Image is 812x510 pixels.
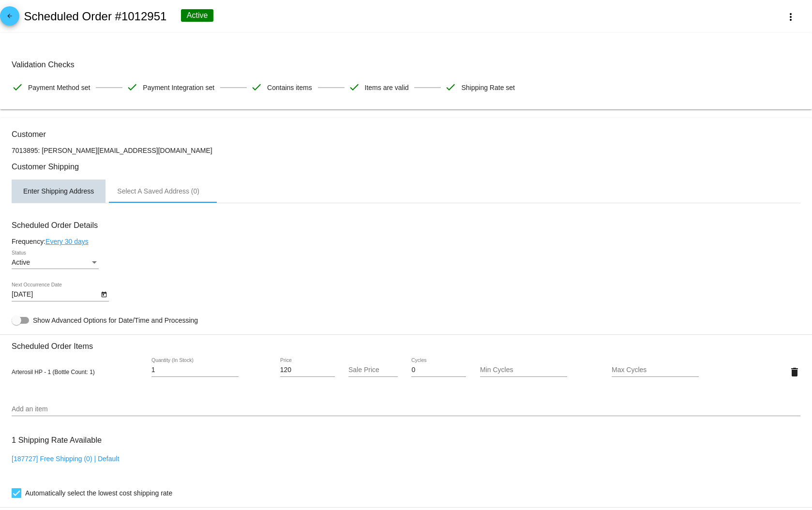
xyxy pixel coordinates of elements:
[12,405,800,413] input: Add an item
[280,366,335,374] input: Price
[12,455,119,463] a: [187727] Free Shipping (0) | Default
[25,487,172,499] span: Automatically select the lowest cost shipping rate
[12,162,800,171] h3: Customer Shipping
[348,81,360,93] mat-icon: check
[12,259,99,267] mat-select: Status
[12,369,95,375] span: Arterosil HP - 1 (Bottle Count: 1)
[151,366,239,374] input: Quantity (In Stock)
[28,77,90,98] span: Payment Method set
[365,77,409,98] span: Items are valid
[612,366,699,374] input: Max Cycles
[24,10,166,23] h2: Scheduled Order #1012951
[12,258,30,266] span: Active
[99,289,109,299] button: Open calendar
[12,334,800,351] h3: Scheduled Order Items
[12,147,800,154] p: 7013895: [PERSON_NAME][EMAIL_ADDRESS][DOMAIN_NAME]
[12,291,99,299] input: Next Occurrence Date
[23,187,94,195] div: Enter Shipping Address
[12,238,800,245] div: Frequency:
[12,60,800,69] h3: Validation Checks
[117,187,199,195] div: Select A Saved Address (0)
[267,77,312,98] span: Contains items
[12,221,800,230] h3: Scheduled Order Details
[461,77,515,98] span: Shipping Rate set
[348,366,398,374] input: Sale Price
[143,77,214,98] span: Payment Integration set
[789,366,800,378] mat-icon: delete
[411,366,466,374] input: Cycles
[12,81,23,93] mat-icon: check
[33,315,198,325] span: Show Advanced Options for Date/Time and Processing
[445,81,456,93] mat-icon: check
[126,81,138,93] mat-icon: check
[181,9,214,22] div: Active
[12,130,800,139] h3: Customer
[12,430,102,450] h3: 1 Shipping Rate Available
[4,13,15,24] mat-icon: arrow_back
[251,81,262,93] mat-icon: check
[45,238,89,245] a: Every 30 days
[785,11,797,23] mat-icon: more_vert
[480,366,567,374] input: Min Cycles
